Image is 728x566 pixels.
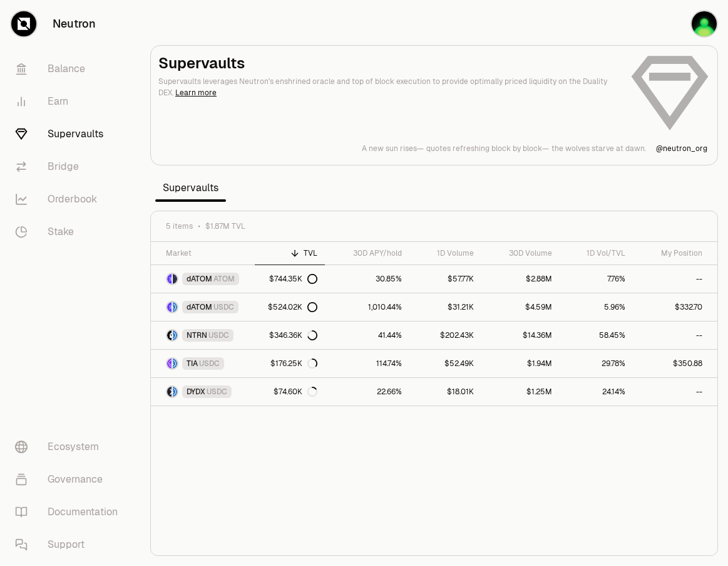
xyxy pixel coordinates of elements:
[633,350,717,377] a: $350.88
[409,293,481,321] a: $31.21K
[269,274,317,284] div: $744.35K
[5,528,135,561] a: Support
[268,302,317,312] div: $524.02K
[167,387,172,397] img: DYDX Logo
[551,144,646,154] p: the wolves starve at dawn.
[167,359,172,369] img: TIA Logo
[173,274,177,284] img: ATOM Logo
[560,293,633,321] a: 5.96%
[481,265,560,293] a: $2.88M
[5,463,135,496] a: Governance
[325,322,409,349] a: 41.44%
[489,248,552,258] div: 30D Volume
[151,378,255,406] a: DYDX LogoUSDC LogoDYDXUSDC
[167,274,172,284] img: dATOM Logo
[325,350,409,377] a: 114.74%
[633,378,717,406] a: --
[5,431,135,463] a: Ecosystem
[560,322,633,349] a: 58.45%
[325,378,409,406] a: 22.66%
[158,76,620,98] p: Supervaults leverages Neutron's enshrined oracle and top of block execution to provide optimally ...
[151,265,255,293] a: dATOM LogoATOM LogodATOMATOM
[567,248,625,258] div: 1D Vol/TVL
[158,53,620,73] h2: Supervaults
[560,350,633,377] a: 29.78%
[255,350,325,377] a: $176.25K
[173,387,177,397] img: USDC Logo
[481,293,560,321] a: $4.59M
[173,330,177,340] img: USDC Logo
[325,293,409,321] a: 1,010.44%
[5,150,135,183] a: Bridge
[5,118,135,150] a: Supervaults
[409,322,481,349] a: $202.43K
[199,359,220,369] span: USDC
[633,265,717,293] a: --
[166,248,247,258] div: Market
[187,330,207,340] span: NTRN
[151,322,255,349] a: NTRN LogoUSDC LogoNTRNUSDC
[656,144,707,154] p: @ neutron_org
[151,293,255,321] a: dATOM LogoUSDC LogodATOMUSDC
[5,496,135,528] a: Documentation
[481,350,560,377] a: $1.94M
[5,53,135,85] a: Balance
[5,216,135,248] a: Stake
[207,387,227,397] span: USDC
[481,322,560,349] a: $14.36M
[409,378,481,406] a: $18.01K
[481,378,560,406] a: $1.25M
[255,293,325,321] a: $524.02K
[187,387,205,397] span: DYDX
[409,265,481,293] a: $57.77K
[560,265,633,293] a: 7.76%
[155,176,226,201] span: Supervaults
[5,85,135,118] a: Earn
[213,274,235,284] span: ATOM
[151,350,255,377] a: TIA LogoUSDC LogoTIAUSDC
[692,11,717,36] img: flarnrules
[409,350,481,377] a: $52.49K
[633,293,717,321] a: $332.70
[187,302,212,312] span: dATOM
[187,274,212,284] span: dATOM
[255,322,325,349] a: $346.36K
[325,265,409,293] a: 30.85%
[262,248,317,258] div: TVL
[417,248,473,258] div: 1D Volume
[167,330,172,340] img: NTRN Logo
[270,359,317,369] div: $176.25K
[656,144,707,154] a: @neutron_org
[640,248,702,258] div: My Position
[274,387,317,397] div: $74.60K
[208,330,229,340] span: USDC
[213,302,234,312] span: USDC
[167,302,172,312] img: dATOM Logo
[173,359,177,369] img: USDC Logo
[362,144,646,154] a: A new sun rises—quotes refreshing block by block—the wolves starve at dawn.
[332,248,402,258] div: 30D APY/hold
[205,221,245,231] span: $1.87M TVL
[5,183,135,216] a: Orderbook
[426,144,549,154] p: quotes refreshing block by block—
[255,378,325,406] a: $74.60K
[173,302,177,312] img: USDC Logo
[362,144,424,154] p: A new sun rises—
[166,221,193,231] span: 5 items
[187,359,198,369] span: TIA
[269,330,317,340] div: $346.36K
[175,88,217,98] a: Learn more
[633,322,717,349] a: --
[560,378,633,406] a: 24.14%
[255,265,325,293] a: $744.35K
